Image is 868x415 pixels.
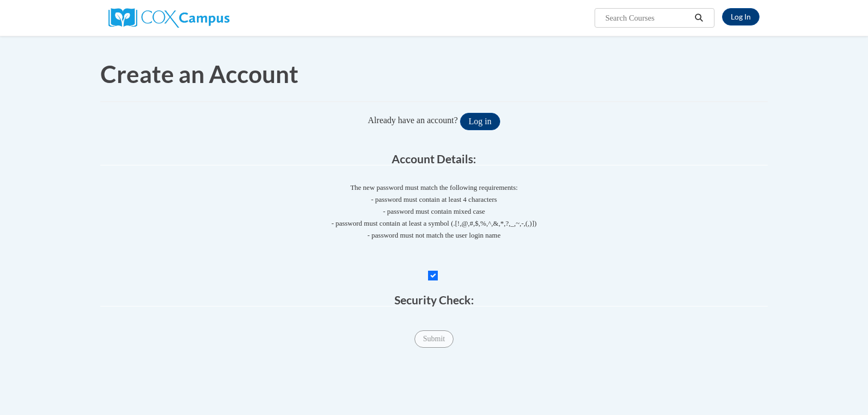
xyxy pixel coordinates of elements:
i:  [694,14,704,22]
a: Cox Campus [108,12,229,22]
span: - password must contain at least 4 characters - password must contain mixed case - password must ... [100,194,768,241]
span: Account Details: [392,152,476,165]
span: Security Check: [394,293,474,307]
input: Submit [414,330,454,348]
input: Search Courses [604,11,691,24]
img: Cox Campus [108,8,229,28]
button: Log in [460,113,500,130]
button: Search [691,11,707,24]
span: The new password must match the following requirements: [350,183,518,191]
span: Create an Account [100,60,298,88]
span: Already have an account? [368,116,458,125]
a: Log In [722,8,759,25]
